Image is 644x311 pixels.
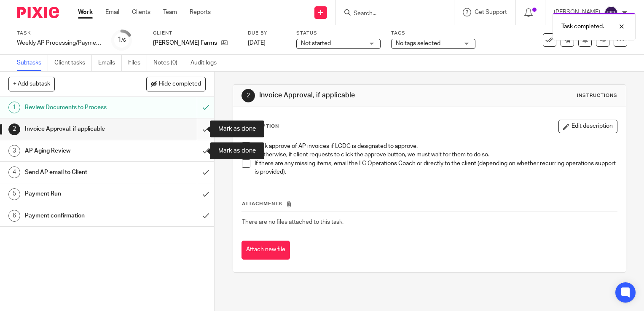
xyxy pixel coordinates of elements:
[561,22,604,31] p: Task completed.
[153,39,217,47] p: [PERSON_NAME] Farms
[128,55,147,71] a: Files
[17,39,101,47] div: Weekly AP Processing/Payment
[17,55,48,71] a: Subtasks
[248,30,286,37] label: Due by
[242,219,343,225] span: There are no files attached to this task.
[8,123,20,135] div: 2
[17,30,101,37] label: Task
[396,40,440,46] span: No tags selected
[54,55,92,71] a: Client tasks
[25,209,134,222] h1: Payment confirmation
[159,81,201,88] span: Hide completed
[146,77,206,91] button: Hide completed
[25,101,134,114] h1: Review Documents to Process
[8,188,20,200] div: 5
[296,30,381,37] label: Status
[105,8,119,16] a: Email
[577,92,617,99] div: Instructions
[241,241,290,260] button: Attach new file
[8,210,20,222] div: 6
[78,8,93,16] a: Work
[255,142,617,150] p: Click approve of AP invoices if LCDG is designated to approve.
[255,159,617,177] p: If there are any missing items, email the LC Operations Coach or directly to the client (dependin...
[241,123,279,130] p: Description
[8,166,20,178] div: 4
[153,55,184,71] a: Notes (0)
[191,55,223,71] a: Audit logs
[17,7,59,18] img: Pixie
[259,91,447,100] h1: Invoice Approval, if applicable
[190,8,211,16] a: Reports
[132,8,150,16] a: Clients
[241,89,255,102] div: 2
[98,55,122,71] a: Emails
[25,145,134,157] h1: AP Aging Review
[255,150,617,159] p: **Otherwise, if client requests to click the approve button, we must wait for them to do so.
[8,145,20,157] div: 3
[248,40,266,46] span: [DATE]
[8,77,55,91] button: + Add subtask
[301,40,331,46] span: Not started
[558,120,617,133] button: Edit description
[163,8,177,16] a: Team
[118,35,126,45] div: 1
[121,38,126,43] small: /6
[8,102,20,113] div: 1
[25,188,134,200] h1: Payment Run
[25,166,134,179] h1: Send AP email to Client
[604,6,618,19] img: svg%3E
[25,123,134,135] h1: Invoice Approval, if applicable
[153,30,237,37] label: Client
[242,201,282,206] span: Attachments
